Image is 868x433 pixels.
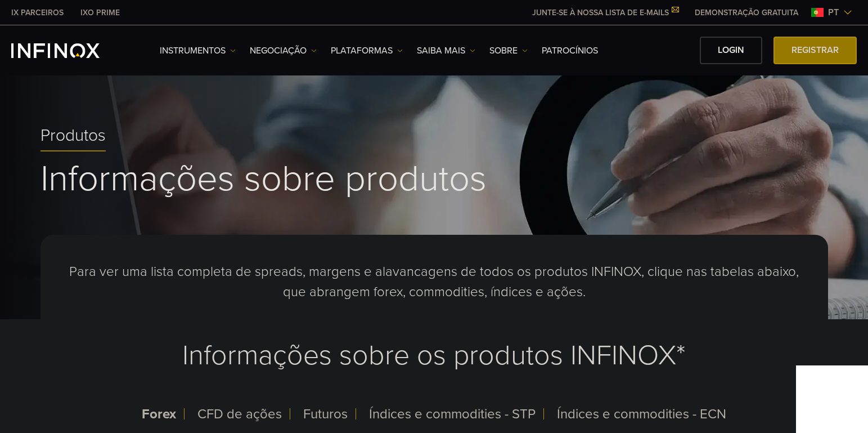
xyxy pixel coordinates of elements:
a: JUNTE-SE À NOSSA LISTA DE E-MAILS [524,8,686,17]
span: Índices e commodities - ECN [557,406,726,422]
a: Saiba mais [417,44,475,57]
h1: Informações sobre produtos [41,160,828,198]
a: Instrumentos [160,44,236,57]
a: Registrar [773,37,857,64]
p: Para ver uma lista completa de spreads, margens e alavancagens de todos os produtos INFINOX, cliq... [68,262,801,302]
a: INFINOX Logo [11,43,126,58]
a: PLATAFORMAS [331,44,403,57]
span: Forex [142,406,176,422]
a: INFINOX [3,7,72,19]
span: Índices e commodities - STP [369,406,536,422]
a: NEGOCIAÇÃO [250,44,317,57]
a: INFINOX [72,7,128,19]
span: Produtos [41,126,106,146]
span: CFD de ações [197,406,282,422]
a: Login [700,37,762,64]
a: Patrocínios [542,44,598,57]
span: pt [824,6,843,19]
h3: Informações sobre os produtos INFINOX* [68,311,801,400]
a: SOBRE [489,44,528,57]
span: Futuros [303,406,348,422]
a: INFINOX MENU [686,7,807,19]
